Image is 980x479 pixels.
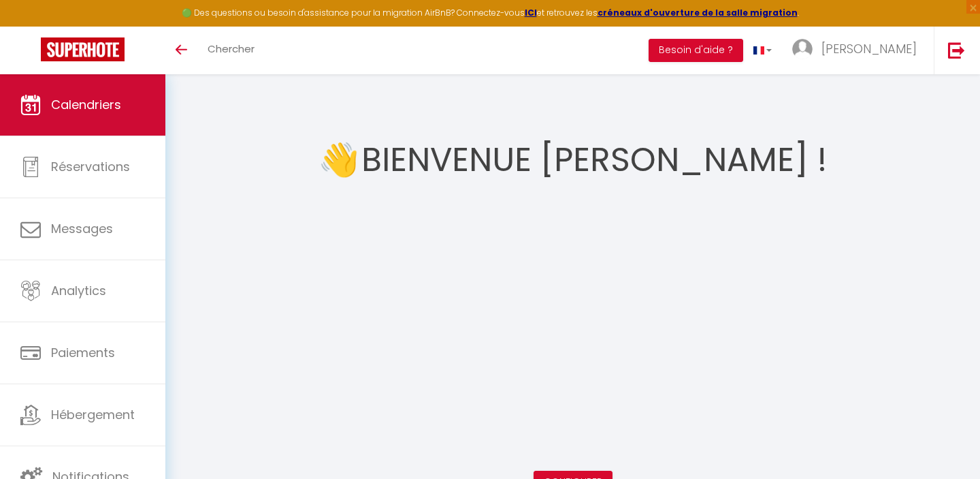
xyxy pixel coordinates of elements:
[51,158,130,175] span: Réservations
[948,42,965,59] img: logout
[51,282,106,299] span: Analytics
[41,37,125,61] img: Super Booking
[649,39,743,62] button: Besoin d'aide ?
[197,27,265,74] a: Chercher
[782,27,934,74] a: ... [PERSON_NAME]
[208,42,255,56] span: Chercher
[51,96,121,113] span: Calendriers
[318,134,359,185] span: 👋
[51,406,135,423] span: Hébergement
[792,39,813,59] img: ...
[525,7,537,18] a: ICI
[361,119,827,201] h1: Bienvenue [PERSON_NAME] !
[821,40,917,57] span: [PERSON_NAME]
[51,344,115,361] span: Paiements
[598,7,798,18] a: créneaux d'ouverture de la salle migration
[355,201,791,446] iframe: welcome-outil.mov
[51,220,113,237] span: Messages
